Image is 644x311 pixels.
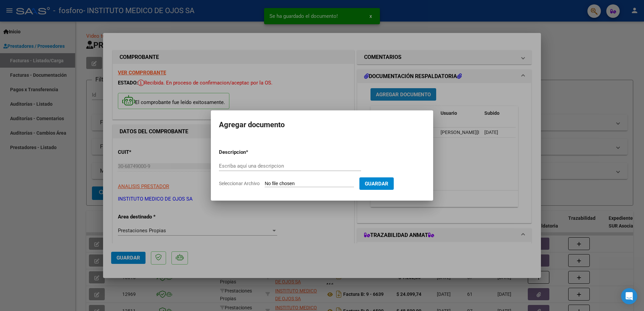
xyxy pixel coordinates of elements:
[365,181,388,187] span: Guardar
[219,118,425,131] h2: Agregar documento
[359,177,394,190] button: Guardar
[219,181,260,186] span: Seleccionar Archivo
[219,148,281,156] p: Descripcion
[621,288,637,304] div: Open Intercom Messenger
